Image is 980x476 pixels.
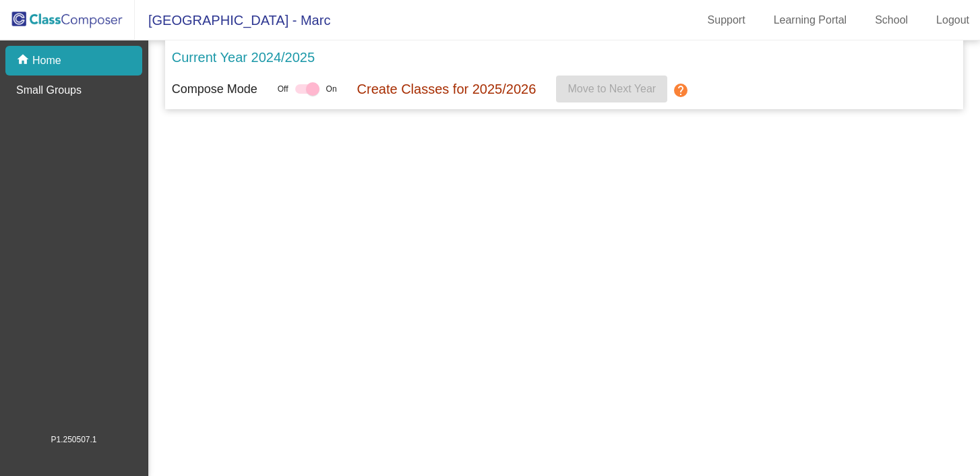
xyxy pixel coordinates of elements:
a: School [864,9,919,31]
mat-icon: home [16,53,32,69]
span: Move to Next Year [568,83,656,94]
a: Learning Portal [763,9,858,31]
p: Create Classes for 2025/2026 [357,79,537,99]
mat-icon: help [673,82,689,98]
span: On [326,83,337,95]
a: Logout [925,9,980,31]
p: Current Year 2024/2025 [172,47,315,67]
p: Compose Mode [172,80,257,98]
span: Off [278,83,288,95]
button: Move to Next Year [556,76,667,102]
a: Support [697,9,756,31]
p: Small Groups [16,82,82,98]
p: Home [32,53,61,69]
span: [GEOGRAPHIC_DATA] - Marc [135,9,330,31]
